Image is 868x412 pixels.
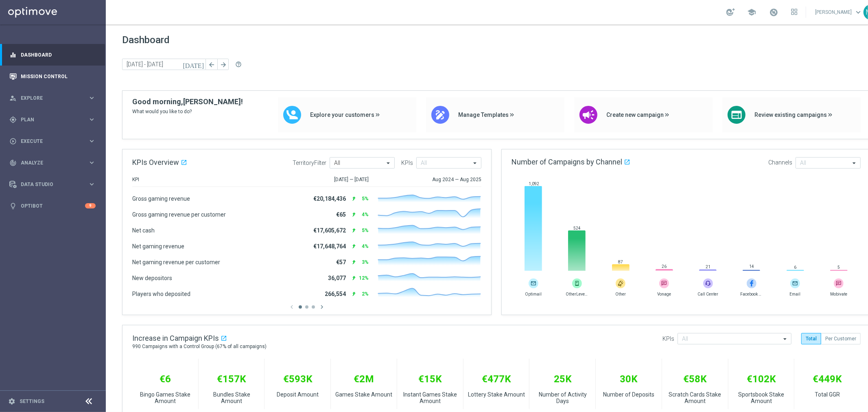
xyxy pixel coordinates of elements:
button: Mission Control [9,73,96,80]
button: Data Studio keyboard_arrow_right [9,181,96,188]
i: lightbulb [9,202,17,210]
i: play_circle_outline [9,138,17,145]
div: Execute [9,138,88,145]
button: gps_fixed Plan keyboard_arrow_right [9,116,96,123]
div: Mission Control [9,66,96,87]
a: Optibot [21,195,85,217]
span: Plan [21,117,88,122]
span: Execute [21,139,88,144]
i: settings [8,398,15,405]
span: Data Studio [21,182,88,187]
button: equalizer Dashboard [9,52,96,58]
i: track_changes [9,159,17,167]
i: keyboard_arrow_right [88,116,96,123]
a: Dashboard [21,44,96,66]
button: person_search Explore keyboard_arrow_right [9,95,96,101]
div: 9 [85,203,96,208]
i: keyboard_arrow_right [88,137,96,145]
i: person_search [9,94,17,102]
span: keyboard_arrow_down [854,8,863,17]
div: Dashboard [9,44,96,66]
a: Mission Control [21,66,96,87]
a: [PERSON_NAME]keyboard_arrow_down [814,6,864,18]
i: keyboard_arrow_right [88,94,96,102]
button: track_changes Analyze keyboard_arrow_right [9,160,96,166]
button: lightbulb Optibot 9 [9,203,96,209]
div: Data Studio [9,181,88,188]
i: keyboard_arrow_right [88,180,96,188]
button: play_circle_outline Execute keyboard_arrow_right [9,138,96,145]
span: Analyze [21,160,88,165]
div: Explore [9,94,88,102]
span: school [747,8,756,17]
i: gps_fixed [9,116,17,123]
div: Optibot [9,195,96,217]
span: Explore [21,96,88,101]
i: keyboard_arrow_right [88,159,96,167]
i: equalizer [9,51,17,59]
div: Plan [9,116,88,123]
a: Settings [20,399,44,404]
div: Analyze [9,159,88,167]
